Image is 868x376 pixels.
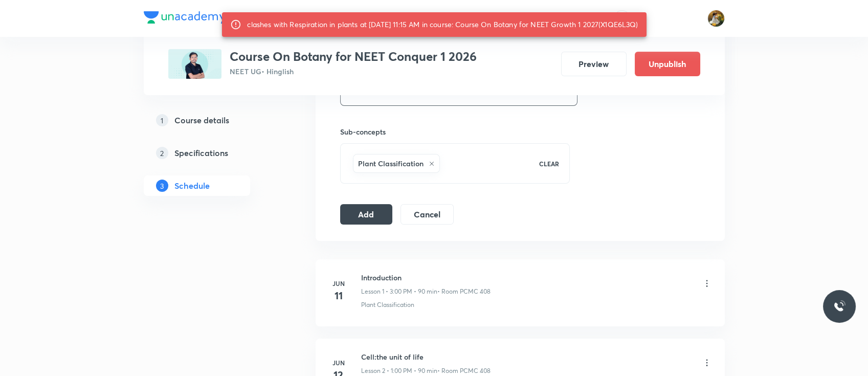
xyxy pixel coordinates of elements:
p: NEET UG • Hinglish [230,66,477,77]
h6: Cell:the unit of life [361,351,491,362]
img: 59EFDABD-0D9E-4FEA-BFCE-54B7737379D1_plus.png [168,49,221,79]
img: ttu [833,300,845,313]
a: 1Course details [144,110,283,130]
h3: Course On Botany for NEET Conquer 1 2026 [230,49,477,64]
button: Cancel [400,204,453,225]
h6: Plant Classification [358,158,424,169]
p: Lesson 2 • 1:00 PM • 90 min [361,366,437,375]
h4: 11 [328,288,349,303]
button: Preview [561,52,627,76]
h5: Schedule [174,180,210,192]
p: 1 [156,114,168,126]
p: 3 [156,180,168,192]
a: Company Logo [144,11,226,26]
p: • Room PCMC 408 [437,287,491,296]
a: 2Specifications [144,143,283,163]
h6: Jun [328,279,349,288]
div: clashes with Respiration in plants at [DATE] 11:15 AM in course: Course On Botany for NEET Growth... [247,15,638,34]
h6: Sub-concepts [340,126,570,137]
p: Plant Classification [361,300,414,309]
p: • Room PCMC 408 [437,366,491,375]
button: Unpublish [635,52,700,76]
h5: Specifications [174,147,228,159]
img: Gayatri Chillure [707,10,725,27]
button: Add [340,204,393,225]
button: avatar [614,10,630,27]
h5: Course details [174,114,229,126]
p: 2 [156,147,168,159]
h6: Introduction [361,272,491,283]
p: CLEAR [539,159,559,168]
h6: Jun [328,358,349,367]
p: Lesson 1 • 3:00 PM • 90 min [361,287,437,296]
img: Company Logo [144,11,226,24]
